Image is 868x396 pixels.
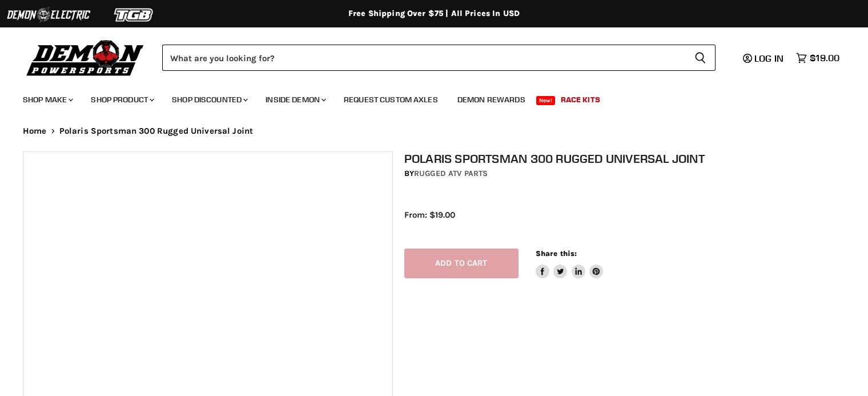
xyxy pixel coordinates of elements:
[59,126,254,136] span: Polaris Sportsman 300 Rugged Universal Joint
[449,88,534,111] a: Demon Rewards
[754,53,783,64] span: Log in
[14,88,80,111] a: Shop Make
[404,167,857,180] div: by
[414,169,488,178] a: Rugged ATV Parts
[23,37,148,78] img: Demon Powersports
[536,96,556,105] span: New!
[536,249,577,258] span: Share this:
[82,88,161,111] a: Shop Product
[404,210,455,220] span: From: $19.00
[685,45,716,71] button: Search
[91,4,177,26] img: TGB Logo 2
[257,88,333,111] a: Inside Demon
[14,83,837,111] ul: Main menu
[23,126,47,136] a: Home
[163,88,255,111] a: Shop Discounted
[162,45,716,71] form: Product
[810,53,839,63] span: $19.00
[6,4,91,26] img: Demon Electric Logo 2
[790,50,845,66] a: $19.00
[536,249,604,279] aside: Share this:
[162,45,685,71] input: Search
[738,53,790,63] a: Log in
[335,88,447,111] a: Request Custom Axles
[552,88,609,111] a: Race Kits
[404,151,857,166] h1: Polaris Sportsman 300 Rugged Universal Joint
